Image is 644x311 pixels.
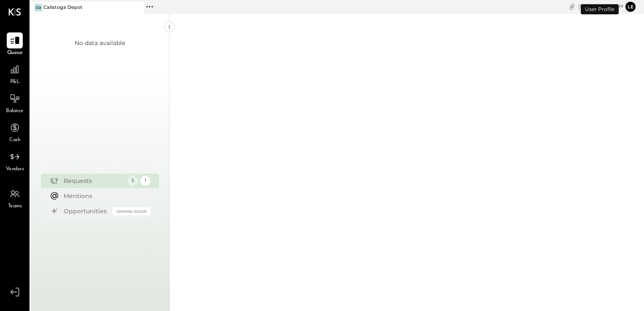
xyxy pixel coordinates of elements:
a: P&L [0,62,29,86]
span: Balance [6,107,24,115]
a: Queue [0,32,29,57]
div: [DATE] [578,3,623,11]
div: copy link [568,2,576,11]
div: 1 [140,176,150,186]
span: Queue [7,49,23,57]
div: No data available [75,39,125,47]
div: Calistoga Depot [43,4,83,11]
div: Requests [64,177,123,185]
span: Teams [8,203,22,210]
div: User Profile [581,4,619,14]
div: Coming Soon [113,207,150,215]
a: Teams [0,186,29,210]
span: 10 : 16 [598,3,615,11]
span: P&L [10,78,20,86]
span: Cash [9,137,20,144]
div: Mentions [64,192,146,200]
div: CD [35,4,42,11]
a: Cash [0,120,29,144]
a: Vendors [0,149,29,173]
span: am [616,3,623,9]
div: 5 [128,176,138,186]
button: le [625,2,636,12]
div: Opportunities [64,207,108,215]
a: Balance [0,91,29,115]
span: Vendors [6,166,24,173]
